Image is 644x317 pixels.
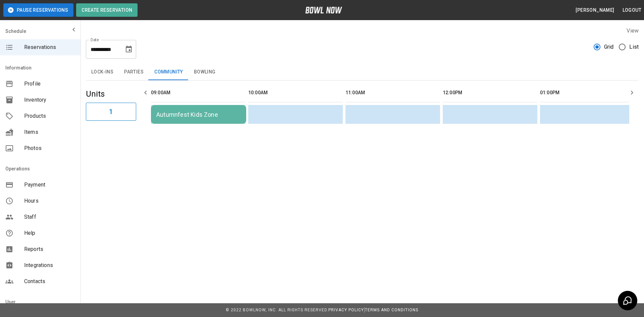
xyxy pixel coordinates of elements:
div: Autumnfest Kids Zone [156,111,241,118]
span: Items [24,128,75,136]
h5: Units [86,89,136,99]
div: inventory tabs [86,64,639,80]
span: Hours [24,197,75,205]
span: Photos [24,144,75,152]
th: 10:00AM [248,83,343,102]
button: Community [149,64,189,80]
h6: 1 [109,106,113,117]
button: Logout [620,4,644,16]
th: 11:00AM [345,83,440,102]
span: Contacts [24,277,75,285]
button: Parties [119,64,149,80]
span: Grid [604,43,614,51]
span: Reservations [24,43,75,51]
img: logo [305,7,342,13]
span: © 2022 BowlNow, Inc. All Rights Reserved. [226,308,328,312]
button: Lock-ins [86,64,119,80]
span: Inventory [24,96,75,104]
th: 09:00AM [151,83,246,102]
span: Integrations [24,261,75,269]
span: Products [24,112,75,120]
span: List [629,43,639,51]
button: Pause Reservations [3,3,73,17]
label: View [627,28,639,34]
span: Reports [24,245,75,253]
button: [PERSON_NAME] [573,4,617,16]
span: Payment [24,181,75,189]
button: Create Reservation [76,3,138,17]
th: 12:00PM [443,83,537,102]
a: Privacy Policy [328,308,364,312]
span: Help [24,229,75,237]
button: 1 [86,103,136,121]
button: Bowling [189,64,221,80]
a: Terms and Conditions [365,308,418,312]
button: Choose date, selected date is Oct 4, 2025 [122,43,136,56]
span: Staff [24,213,75,221]
span: Profile [24,80,75,88]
